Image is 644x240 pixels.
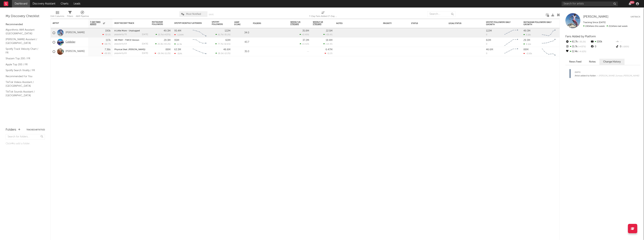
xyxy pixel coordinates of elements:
[565,44,590,49] div: 15.7k
[383,22,398,25] div: Priority
[165,48,171,51] div: 88M
[6,141,45,146] div: Click to add a folder.
[6,80,41,88] a: TikTok Videos Assistant / [GEOGRAPHIC_DATA]
[114,30,140,32] a: A Little More - Unplugged
[486,39,491,41] div: 60M
[540,28,557,38] svg: Chart title
[575,70,639,74] div: [DATE]
[309,14,337,19] div: 7-Day Fans Added (7-Day Fans Added)
[326,48,332,51] div: 6.47M
[326,39,332,41] div: 18.4M
[578,46,586,48] span: +437 %
[114,22,142,24] div: Most Recent Track
[174,34,183,36] div: -1.04M
[300,33,309,36] div: +0.49 %
[486,48,493,51] div: 46.6M
[6,128,16,132] div: Folders
[6,90,41,97] a: TikTok Sounds Assistant / [GEOGRAPHIC_DATA]
[218,53,223,55] span: 28.2k
[540,47,557,56] svg: Chart title
[523,30,530,32] div: 49.3M
[583,21,606,24] span: Tracking Since: [DATE]
[630,1,634,4] div: 99 +
[51,9,64,20] div: Edit Columns
[215,33,230,36] div: ( )
[326,30,332,32] div: 22.5M
[336,22,374,25] div: Notes
[615,39,640,44] div: --
[152,21,165,26] div: Instagram Followers
[90,21,102,26] span: 7-Day Fans Added
[562,2,618,6] input: Search for artists
[223,48,230,51] div: 46.6M
[67,9,73,20] div: Filters
[6,14,45,19] div: My Discovery Checklist
[253,22,281,25] div: Folders
[76,9,89,20] div: A&R Pipeline
[503,38,520,47] svg: Chart title
[114,43,127,45] div: popularity: 64
[6,62,41,67] a: Apple Top 200 / FR
[114,49,148,51] div: Physical (feat. Troye Sivan)
[578,51,586,53] span: -4.62 %
[323,43,332,45] div: +14.4 %
[174,22,202,24] div: Spotify Monthly Listeners
[102,52,111,55] div: -49.9 %
[66,50,85,53] a: [PERSON_NAME]
[615,44,640,49] div: 0
[585,59,599,65] button: Notes
[427,11,455,17] input: Search...
[157,53,163,55] span: -26.9k
[565,49,590,54] div: 12.4k
[290,21,303,26] span: Weekly US Streams
[67,14,73,19] div: Filters
[191,38,208,47] svg: Chart title
[621,46,629,48] span: -100 %
[163,43,170,45] span: -40.2 %
[164,39,171,41] div: 29.3M
[114,34,127,36] div: popularity: 70
[158,34,163,36] span: 15.7k
[583,25,628,27] span: 211k fans last week
[114,39,139,41] a: WE PRAY - TWICE Version
[174,30,181,32] div: 95.4M
[523,39,530,41] div: 29.3M
[163,34,170,36] span: +437 %
[583,15,608,18] span: [PERSON_NAME]
[486,43,487,45] div: 0
[114,49,145,51] a: Physical (feat. [PERSON_NAME])
[66,41,75,44] a: Coldplay
[174,39,179,41] div: 95M
[565,35,596,38] span: Fans Added by Platform
[325,52,332,55] div: -11.1 %
[191,28,208,38] svg: Chart title
[114,30,148,32] div: A Little More - Unplugged
[6,56,41,61] a: Shazam Top 200 / FR
[26,129,45,131] button: Tracked Artists(3)
[225,30,230,32] div: 122M
[599,59,625,65] button: Change History
[523,43,531,45] div: 9.16k
[583,15,608,19] a: [PERSON_NAME]
[486,30,492,32] div: 122M
[631,15,640,19] button: Untrack
[300,43,309,45] div: +0.42 %
[114,39,148,41] div: WE PRAY - TWICE Version
[590,39,615,44] div: 100k
[102,33,111,36] div: -10.1 %
[155,52,171,55] div: ( )
[156,33,171,36] div: ( )
[76,14,89,19] div: A&R Pipeline
[51,14,64,19] div: Edit Columns
[503,28,520,38] svg: Chart title
[6,47,41,55] a: Spotify Track Velocity Chart / FR
[142,43,148,45] div: [DATE]
[174,52,182,55] div: -314k
[6,68,41,72] a: Spotify Search Virality / FR
[114,52,127,54] div: popularity: 65
[215,43,230,45] div: ( )
[224,53,230,55] span: -12.2 %
[142,52,148,54] div: [DATE]
[66,31,85,34] a: [PERSON_NAME]
[486,21,514,26] div: Spotify Followers Daily Growth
